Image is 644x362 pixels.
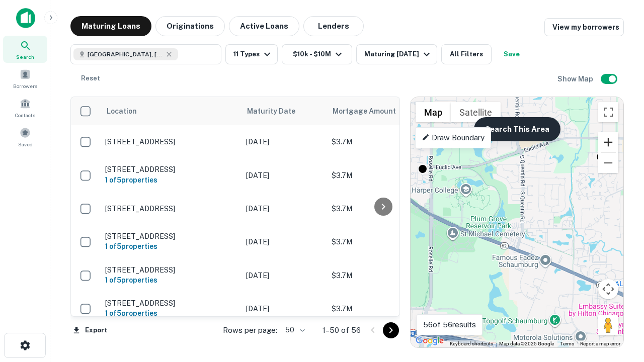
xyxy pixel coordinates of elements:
[450,340,493,347] button: Keyboard shortcuts
[598,132,618,152] button: Zoom in
[100,97,241,125] th: Location
[332,236,432,247] p: $3.7M
[246,236,321,247] p: [DATE]
[18,140,33,148] span: Saved
[560,341,574,346] a: Terms
[225,44,278,64] button: 11 Types
[105,204,236,213] p: [STREET_ADDRESS]
[105,137,236,146] p: [STREET_ADDRESS]
[383,322,399,338] button: Go to next page
[246,170,321,181] p: [DATE]
[411,97,623,347] div: 0 0
[105,299,236,308] p: [STREET_ADDRESS]
[155,16,225,36] button: Originations
[246,203,321,214] p: [DATE]
[229,16,299,36] button: Active Loans
[3,36,47,63] a: Search
[282,44,352,64] button: $10k - $10M
[246,136,321,147] p: [DATE]
[413,334,446,347] img: Google
[105,275,236,286] h6: 1 of 5 properties
[105,241,236,252] h6: 1 of 5 properties
[303,16,364,36] button: Lenders
[598,153,618,173] button: Zoom out
[88,50,163,59] span: [GEOGRAPHIC_DATA], [GEOGRAPHIC_DATA]
[451,102,501,122] button: Show satellite imagery
[105,174,236,186] h6: 1 of 5 properties
[333,105,409,117] span: Mortgage Amount
[13,82,37,90] span: Borrowers
[246,270,321,281] p: [DATE]
[3,123,47,150] a: Saved
[327,97,437,125] th: Mortgage Amount
[332,303,432,314] p: $3.7M
[496,44,528,64] button: Save your search to get updates of matches that match your search criteria.
[332,170,432,181] p: $3.7M
[474,117,560,141] button: Search This Area
[364,48,433,60] div: Maturing [DATE]
[594,282,644,330] iframe: Chat Widget
[557,73,595,84] h6: Show Map
[598,102,618,122] button: Toggle fullscreen view
[247,105,308,117] span: Maturity Date
[356,44,437,64] button: Maturing [DATE]
[323,324,361,336] p: 1–50 of 56
[580,341,620,346] a: Report a map error
[441,44,492,64] button: All Filters
[332,270,432,281] p: $3.7M
[598,279,618,299] button: Map camera controls
[105,265,236,275] p: [STREET_ADDRESS]
[544,18,624,36] a: View my borrowers
[106,105,137,117] span: Location
[416,102,451,122] button: Show street map
[3,65,47,92] a: Borrowers
[105,308,236,319] h6: 1 of 5 properties
[74,68,107,88] button: Reset
[422,132,485,144] p: Draw Boundary
[332,203,432,214] p: $3.7M
[15,111,35,119] span: Contacts
[105,165,236,174] p: [STREET_ADDRESS]
[223,324,277,336] p: Rows per page:
[16,53,34,61] span: Search
[241,97,327,125] th: Maturity Date
[499,341,554,346] span: Map data ©2025 Google
[332,136,432,147] p: $3.7M
[3,94,47,121] a: Contacts
[423,319,476,331] p: 56 of 56 results
[281,323,306,337] div: 50
[16,8,35,28] img: capitalize-icon.png
[70,16,151,36] button: Maturing Loans
[105,232,236,241] p: [STREET_ADDRESS]
[413,334,446,347] a: Open this area in Google Maps (opens a new window)
[70,323,110,338] button: Export
[246,303,321,314] p: [DATE]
